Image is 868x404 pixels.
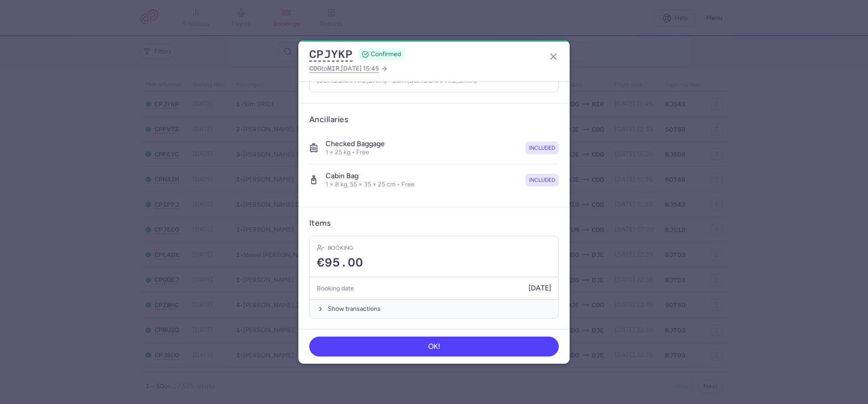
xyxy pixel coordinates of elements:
[325,181,415,189] p: 1 × 8 kg, 55 × 35 × 25 cm • Free
[309,218,330,228] h3: Items
[529,176,555,185] span: included
[309,114,559,125] h3: Ancillaries
[341,65,379,72] span: [DATE] 15:45
[309,337,559,356] button: OK!
[371,50,401,59] span: CONFIRMED
[317,256,363,270] span: €95.00
[529,143,555,152] span: included
[328,243,353,252] h4: Booking
[317,283,354,294] h5: Booking date
[310,299,558,318] button: Show transactions
[325,139,385,148] h4: Checked baggage
[325,148,385,157] p: 1 × 25 kg • Free
[327,65,340,72] span: MIR
[309,65,321,72] span: CDG
[309,63,379,74] span: to ,
[325,171,415,181] h4: Cabin bag
[309,63,388,74] a: CDGtoMIR,[DATE] 15:45
[528,284,551,292] span: [DATE]
[310,236,558,277] div: Booking€95.00
[428,342,440,351] span: OK!
[309,48,353,61] button: CPJYKP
